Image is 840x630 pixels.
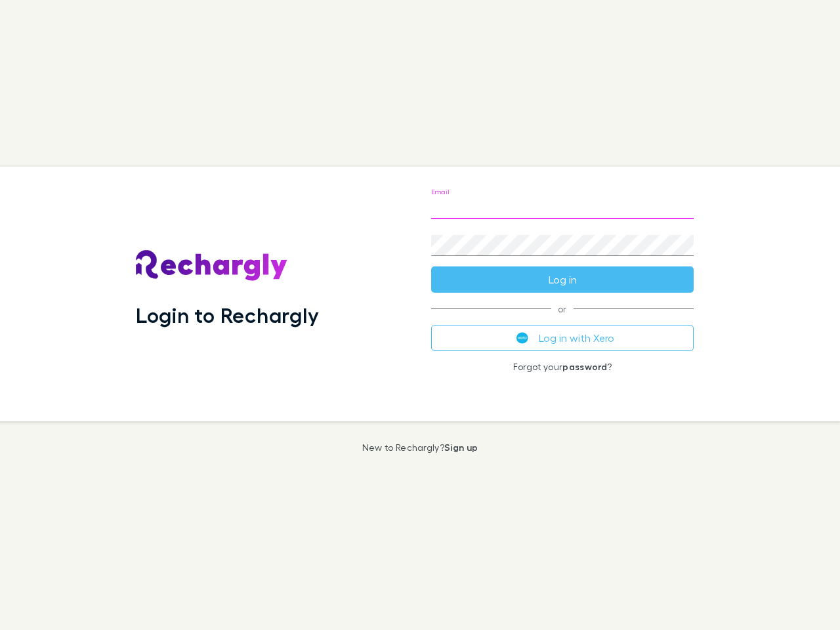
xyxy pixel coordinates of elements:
[431,362,694,372] p: Forgot your ?
[562,361,607,372] a: password
[516,332,528,344] img: Xero's logo
[431,308,694,309] span: or
[431,187,449,197] label: Email
[431,266,694,293] button: Log in
[444,442,478,453] a: Sign up
[431,325,694,351] button: Log in with Xero
[136,303,319,327] h1: Login to Rechargly
[136,250,288,282] img: Rechargly's Logo
[362,442,478,453] p: New to Rechargly?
